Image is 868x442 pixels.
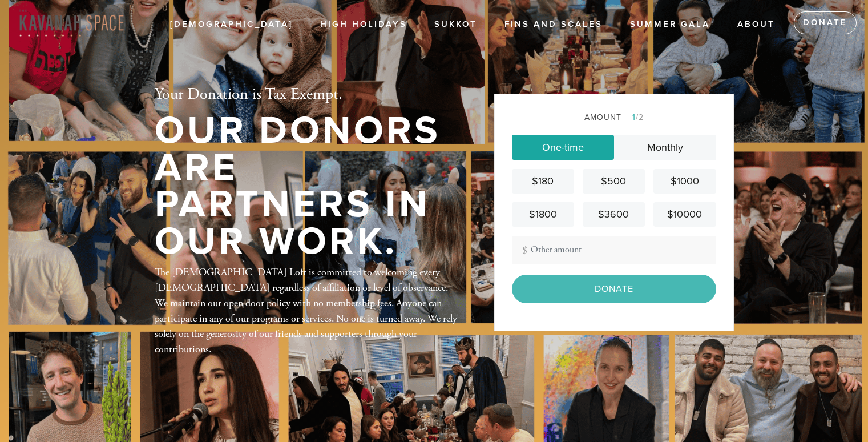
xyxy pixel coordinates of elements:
input: Other amount [512,236,716,264]
a: $500 [583,169,645,194]
a: $10000 [653,202,716,227]
a: Fins and Scales [496,14,611,35]
a: Monthly [614,135,716,160]
a: Donate [794,11,857,34]
a: ABOUT [729,14,784,35]
span: 1 [632,112,636,122]
div: $1800 [516,207,570,222]
a: $1000 [653,169,716,194]
a: Summer Gala [621,14,718,35]
a: $180 [512,169,574,194]
div: $500 [587,174,640,189]
a: High Holidays [312,14,415,35]
div: Amount [512,111,716,123]
img: KavanahSpace%28Red-sand%29%20%281%29.png [17,7,126,38]
a: Sukkot [426,14,486,35]
a: [DEMOGRAPHIC_DATA] [162,14,301,35]
div: $1000 [658,174,711,189]
div: $3600 [587,207,640,222]
a: One-time [512,135,614,160]
div: $10000 [658,207,711,222]
h2: Your Donation is Tax Exempt. [155,85,457,105]
div: $180 [516,174,570,189]
h1: Our Donors are Partners in Our Work. [155,112,457,260]
a: $1800 [512,202,574,227]
div: The [DEMOGRAPHIC_DATA] Loft is committed to welcoming every [DEMOGRAPHIC_DATA] regardless of affi... [155,264,457,357]
span: /2 [625,112,644,122]
a: $3600 [583,202,645,227]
